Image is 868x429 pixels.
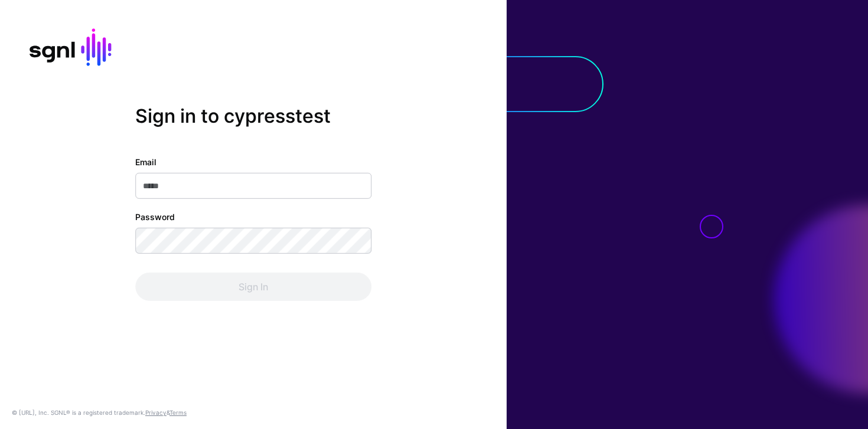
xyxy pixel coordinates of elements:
[145,409,167,416] a: Privacy
[169,409,187,416] a: Terms
[135,211,175,223] label: Password
[12,408,187,417] div: © [URL], Inc. SGNL® is a registered trademark. &
[135,156,156,168] label: Email
[135,104,371,127] h2: Sign in to cypresstest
